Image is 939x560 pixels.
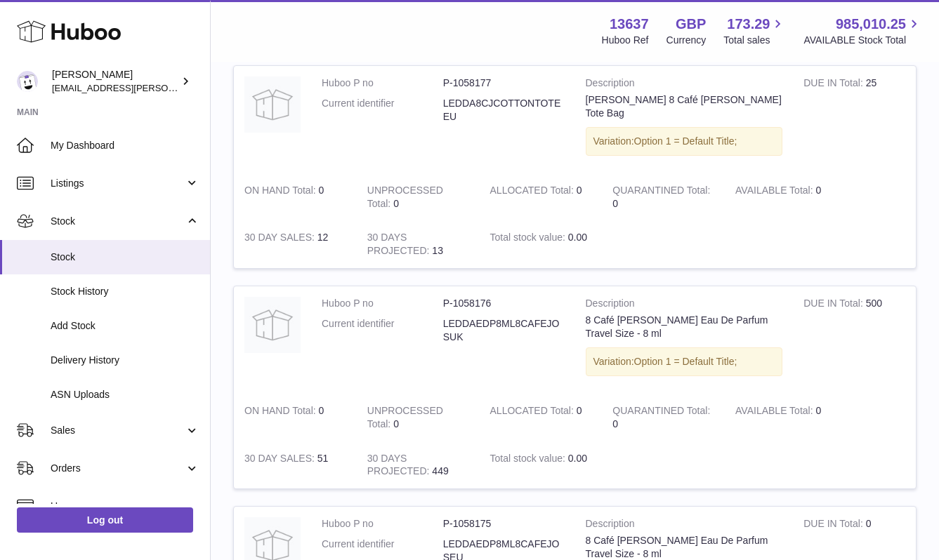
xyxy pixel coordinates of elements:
span: Orders [51,462,185,475]
div: Huboo Ref [602,34,649,47]
td: 0 [725,394,848,441]
strong: 30 DAY SALES [244,232,317,246]
a: 985,010.25 AVAILABLE Stock Total [803,15,922,47]
td: 0 [234,394,357,441]
dd: P-1058176 [443,297,565,310]
strong: ALLOCATED Total [490,185,577,199]
a: 173.29 Total sales [723,15,786,47]
div: 8 Café [PERSON_NAME] Eau De Parfum Travel Size - 8 ml [586,314,783,340]
span: 0.00 [568,453,587,464]
strong: Description [586,297,783,314]
img: product image [244,76,301,133]
span: Option 1 = Default Title; [634,356,737,367]
td: 0 [234,173,357,221]
span: Stock History [51,285,199,298]
div: Currency [667,34,707,47]
strong: DUE IN Total [803,77,865,92]
strong: ON HAND Total [244,405,319,420]
span: 173.29 [727,15,770,34]
strong: ON HAND Total [244,185,319,199]
td: 500 [793,286,916,394]
strong: DUE IN Total [803,298,865,312]
dd: LEDDAEDP8ML8CAFEJOSUK [443,317,565,344]
span: Option 1 = Default Title; [634,135,737,147]
span: AVAILABLE Stock Total [803,34,922,47]
div: [PERSON_NAME] [52,68,178,95]
td: 0 [357,173,480,221]
strong: Description [586,517,783,534]
dd: LEDDA8CJCOTTONTOTEEU [443,97,565,124]
td: 25 [793,66,916,173]
dd: P-1058175 [443,517,565,531]
dd: P-1058177 [443,76,565,90]
td: 0 [480,394,603,441]
strong: DUE IN Total [803,518,865,533]
div: [PERSON_NAME] 8 Café [PERSON_NAME] Tote Bag [586,93,783,120]
dt: Current identifier [322,97,443,124]
dt: Huboo P no [322,297,443,310]
strong: UNPROCESSED Total [367,185,443,213]
div: Variation: [586,127,783,156]
span: Delivery History [51,354,199,367]
img: product image [244,297,301,353]
span: 985,010.25 [836,15,906,34]
strong: AVAILABLE Total [735,185,815,199]
span: Total sales [723,34,786,47]
span: 0 [612,418,618,429]
span: 0.00 [568,232,587,243]
td: 449 [357,441,480,489]
strong: Total stock value [490,232,568,246]
td: 13 [357,220,480,268]
span: Add Stock [51,319,199,333]
span: ASN Uploads [51,388,199,401]
strong: AVAILABLE Total [735,405,815,420]
strong: QUARANTINED Total [612,185,710,199]
span: Sales [51,424,185,437]
strong: 30 DAYS PROJECTED [367,232,433,260]
td: 51 [234,441,357,489]
span: [EMAIL_ADDRESS][PERSON_NAME][DOMAIN_NAME] [52,82,282,93]
strong: QUARANTINED Total [612,405,710,420]
img: jonny@ledda.co [17,71,38,92]
strong: 13637 [610,15,649,34]
strong: Description [586,76,783,93]
span: Stock [51,215,185,228]
dt: Huboo P no [322,517,443,531]
span: Listings [51,177,185,190]
span: Usage [51,500,199,513]
div: Variation: [586,347,783,376]
td: 0 [480,173,603,221]
dt: Huboo P no [322,76,443,90]
strong: 30 DAY SALES [244,453,317,467]
strong: UNPROCESSED Total [367,405,443,433]
td: 0 [725,173,848,221]
td: 12 [234,220,357,268]
a: Log out [17,507,193,533]
dt: Current identifier [322,317,443,344]
strong: Total stock value [490,453,568,467]
span: My Dashboard [51,139,199,152]
strong: 30 DAYS PROJECTED [367,453,433,481]
span: 0 [612,198,618,209]
strong: GBP [676,15,706,34]
td: 0 [357,394,480,441]
strong: ALLOCATED Total [490,405,577,420]
span: Stock [51,251,199,264]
